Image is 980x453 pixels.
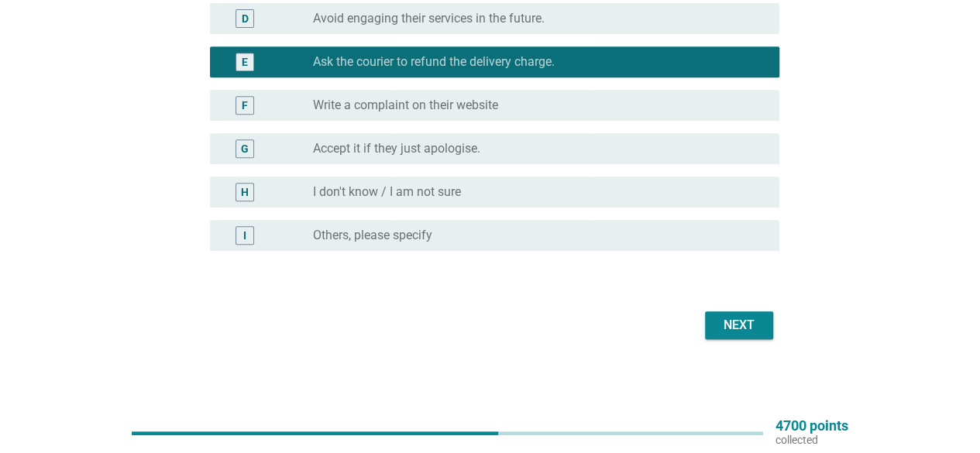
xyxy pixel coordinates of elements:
[241,184,249,201] div: H
[243,228,246,244] div: I
[242,98,248,114] div: F
[705,311,773,339] button: Next
[775,433,848,447] p: collected
[313,54,555,70] label: Ask the courier to refund the delivery charge.
[242,54,248,70] div: E
[313,228,432,243] label: Others, please specify
[313,141,480,156] label: Accept it if they just apologise.
[313,11,545,26] label: Avoid engaging their services in the future.
[775,419,848,433] p: 4700 points
[717,316,761,335] div: Next
[242,11,249,27] div: D
[313,184,461,200] label: I don't know / I am not sure
[241,141,249,157] div: G
[313,98,498,113] label: Write a complaint on their website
